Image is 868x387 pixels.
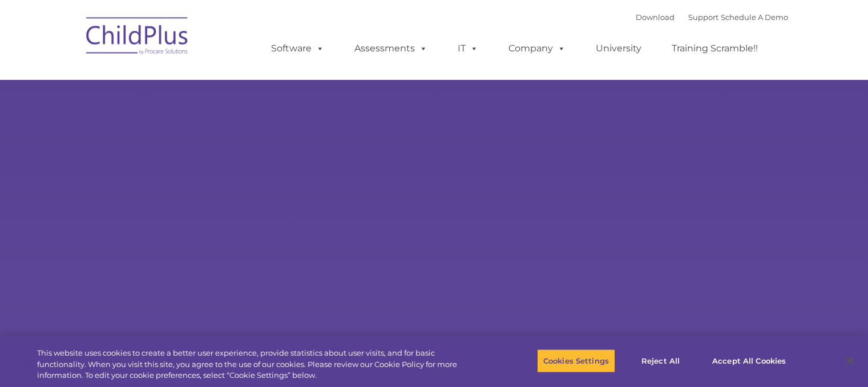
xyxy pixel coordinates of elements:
div: This website uses cookies to create a better user experience, provide statistics about user visit... [37,348,478,381]
a: Assessments [343,37,439,60]
button: Close [837,348,862,373]
a: Download [636,13,675,22]
button: Cookies Settings [537,349,615,373]
font: | [636,13,788,22]
button: Reject All [625,349,696,373]
a: Software [260,37,336,60]
a: Support [688,13,718,22]
img: ChildPlus by Procare Solutions [80,9,195,66]
button: Accept All Cookies [706,349,792,373]
a: Training Scramble!! [660,37,769,60]
a: University [584,37,653,60]
a: Company [497,37,577,60]
a: IT [446,37,490,60]
a: Schedule A Demo [721,13,788,22]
